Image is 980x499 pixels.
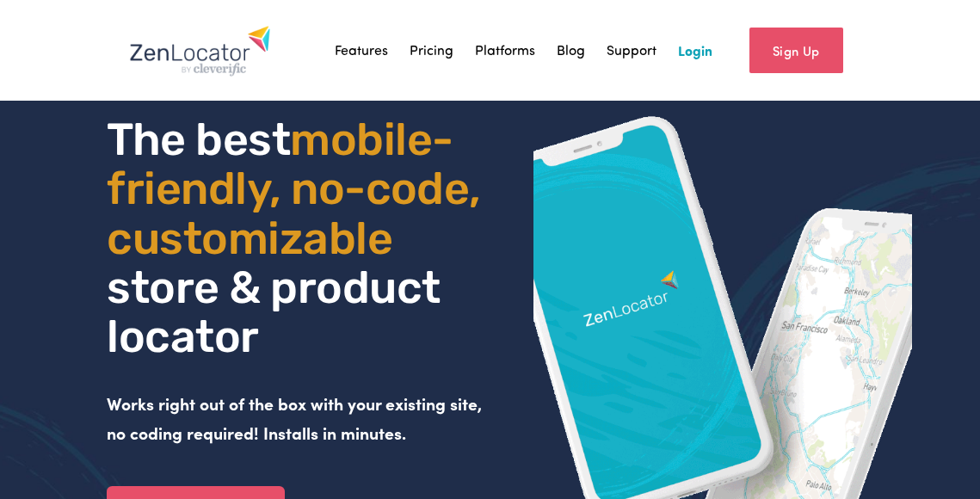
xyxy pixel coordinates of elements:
span: mobile- friendly, no-code, customizable [107,113,490,264]
a: Platforms [475,37,535,63]
strong: Works right out of the box with your existing site, no coding required! Installs in minutes. [107,391,486,444]
span: store & product locator [107,212,450,363]
a: Support [607,37,656,63]
span: The best [107,113,290,166]
a: Login [678,37,712,63]
a: Pricing [410,37,453,63]
a: Sign Up [749,28,843,73]
a: Features [335,37,388,63]
img: Zenlocator [129,25,271,77]
a: Blog [557,37,585,63]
